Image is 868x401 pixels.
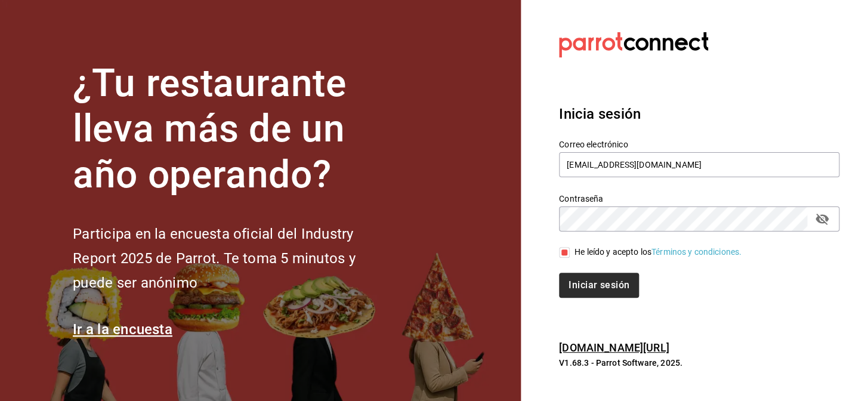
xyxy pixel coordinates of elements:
label: Contraseña [559,194,839,202]
label: Correo electrónico [559,140,839,148]
p: V1.68.3 - Parrot Software, 2025. [559,357,839,369]
h3: Inicia sesión [559,103,839,125]
a: Ir a la encuesta [73,321,172,338]
h2: Participa en la encuesta oficial del Industry Report 2025 de Parrot. Te toma 5 minutos y puede se... [73,222,395,295]
a: Términos y condiciones. [651,247,742,257]
h1: ¿Tu restaurante lleva más de un año operando? [73,61,395,198]
div: He leído y acepto los [574,246,742,258]
input: Ingresa tu correo electrónico [559,152,839,177]
button: Iniciar sesión [559,273,639,298]
button: passwordField [812,209,832,229]
a: [DOMAIN_NAME][URL] [559,341,669,354]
